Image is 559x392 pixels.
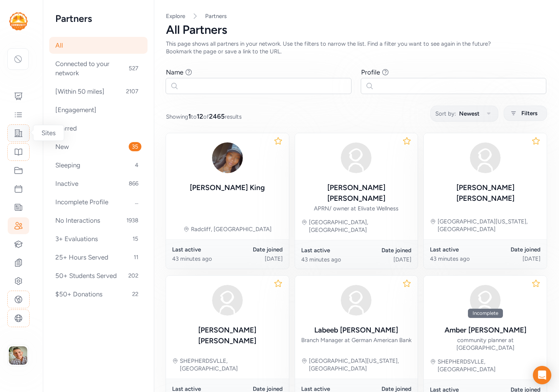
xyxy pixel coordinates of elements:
[49,175,148,192] div: Inactive
[467,139,504,176] img: avatar38fbb18c.svg
[166,112,242,121] span: Showing to of results
[430,255,485,263] div: 43 minutes ago
[227,255,283,263] div: [DATE]
[172,325,283,346] div: [PERSON_NAME] [PERSON_NAME]
[209,282,246,319] img: avatar38fbb18c.svg
[430,182,541,204] div: [PERSON_NAME] [PERSON_NAME]
[129,234,141,243] span: 15
[190,182,265,193] div: [PERSON_NAME] King
[430,336,541,352] div: community planner at [GEOGRAPHIC_DATA]
[49,267,148,284] div: 50+ Students Served
[166,40,510,55] div: This page shows all partners in your network. Use the filters to narrow the list. Find a filter y...
[55,12,141,25] h2: Partners
[227,246,283,253] div: Date joined
[49,83,148,100] div: [Within 50 miles]
[533,366,551,384] div: Open Intercom Messenger
[126,64,141,73] span: 527
[338,282,375,319] img: avatar38fbb18c.svg
[191,225,272,233] div: Radcliff, [GEOGRAPHIC_DATA]
[49,249,148,266] div: 25+ Hours Served
[435,109,456,118] span: Sort by:
[49,194,148,210] div: Incomplete Profile
[301,336,411,344] div: Branch Manager at German American Bank
[430,246,485,253] div: Last active
[301,256,357,263] div: 43 minutes ago
[188,112,191,120] span: 1
[126,179,141,188] span: 866
[131,253,141,262] span: 11
[485,255,541,263] div: [DATE]
[166,23,547,37] div: All Partners
[356,256,411,263] div: [DATE]
[49,138,148,155] div: New
[430,106,498,122] button: Sort by:Newest
[166,12,547,20] nav: Breadcrumb
[314,205,398,212] div: APRN/ owner at Elivate Wellness
[49,37,148,54] div: All
[301,246,357,254] div: Last active
[125,271,141,280] span: 202
[467,282,504,319] img: avatar38fbb18c.svg
[309,357,412,372] div: [GEOGRAPHIC_DATA][US_STATE], [GEOGRAPHIC_DATA]
[49,120,148,137] div: Starred
[123,87,141,96] span: 2107
[356,246,411,254] div: Date joined
[459,109,479,118] span: Newest
[209,112,225,120] span: 2465
[468,309,503,318] div: Incomplete
[49,55,148,81] div: Connected to your network
[338,139,375,176] img: avatar38fbb18c.svg
[132,160,141,170] span: 4
[129,142,141,151] span: 35
[172,255,227,263] div: 43 minutes ago
[445,325,526,336] div: Amber [PERSON_NAME]
[180,357,283,372] div: SHEPHERDSVLLE, [GEOGRAPHIC_DATA]
[129,289,141,299] span: 22
[49,212,148,229] div: No Interactions
[172,246,227,253] div: Last active
[9,12,28,30] img: logo
[49,157,148,174] div: Sleeping
[197,112,203,120] span: 12
[205,12,227,20] a: Partners
[309,218,412,234] div: [GEOGRAPHIC_DATA], [GEOGRAPHIC_DATA]
[485,246,541,253] div: Date joined
[49,230,148,247] div: 3+ Evaluations
[49,101,148,118] div: [Engagement]
[301,182,412,204] div: [PERSON_NAME] [PERSON_NAME]
[521,109,537,118] span: Filters
[438,218,541,233] div: [GEOGRAPHIC_DATA][US_STATE], [GEOGRAPHIC_DATA]
[438,358,541,373] div: SHEPHERDSVLLE, [GEOGRAPHIC_DATA]
[209,139,246,176] img: MT0Q7ZucQzGj7nSGedMZ
[361,68,380,77] div: Profile
[166,13,185,20] a: Explore
[49,286,148,303] div: $50+ Donations
[314,325,398,336] div: Labeeb [PERSON_NAME]
[166,68,183,77] div: Name
[123,216,141,225] span: 1938
[132,197,141,207] span: ...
